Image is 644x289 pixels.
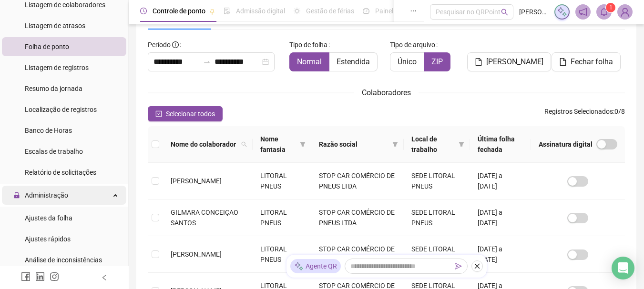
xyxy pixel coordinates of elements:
[501,9,508,16] span: search
[455,263,462,269] span: send
[148,106,223,121] button: Selecionar todos
[552,52,621,71] button: Fechar folha
[539,139,593,149] span: Assinatura digital
[618,5,632,19] img: 74325
[390,40,435,50] span: Tipo de arquivo
[544,108,613,115] span: Registros Selecionados
[337,57,370,66] span: Estendida
[260,134,296,155] span: Nome fantasia
[35,272,45,281] span: linkedin
[362,88,411,97] span: Colaboradores
[297,57,322,66] span: Normal
[171,139,237,149] span: Nome do colaborador
[25,127,72,134] span: Banco de Horas
[612,257,634,279] div: Open Intercom Messenger
[411,134,455,155] span: Local de trabalho
[470,126,531,163] th: Última folha fechada
[25,22,85,30] span: Listagem de atrasos
[544,106,625,121] span: : 0 / 8
[300,141,306,147] span: filter
[241,141,247,147] span: search
[306,7,354,15] span: Gestão de férias
[171,209,238,227] span: GILMARA CONCEIÇAO SANTOS
[404,199,470,236] td: SEDE LITORAL PNEUS
[21,272,31,281] span: facebook
[579,8,587,16] span: notification
[311,236,404,273] td: STOP CAR COMÉRCIO DE PNEUS LTDA
[203,58,211,66] span: to
[25,169,96,176] span: Relatório de solicitações
[166,109,215,119] span: Selecionar todos
[25,85,82,92] span: Resumo da jornada
[398,57,417,66] span: Único
[606,3,615,12] sup: 1
[236,7,285,15] span: Admissão digital
[470,236,531,273] td: [DATE] a [DATE]
[470,199,531,236] td: [DATE] a [DATE]
[311,163,404,199] td: STOP CAR COMÉRCIO DE PNEUS LTDA
[289,40,327,50] span: Tipo de folha
[25,235,71,243] span: Ajustes rápidos
[375,7,412,15] span: Painel do DP
[253,236,311,273] td: LITORAL PNEUS
[294,261,304,271] img: sparkle-icon.fc2bf0ac1784a2077858766a79e2daf3.svg
[148,41,171,49] span: Período
[140,8,147,14] span: clock-circle
[253,163,311,199] td: LITORAL PNEUS
[571,56,613,68] span: Fechar folha
[431,57,443,66] span: ZIP
[311,199,404,236] td: STOP CAR COMÉRCIO DE PNEUS LTDA
[25,106,97,113] span: Localização de registros
[25,214,72,222] span: Ajustes da folha
[404,236,470,273] td: SEDE LITORAL PNEUS
[101,274,108,281] span: left
[457,132,466,157] span: filter
[474,263,480,269] span: close
[171,250,222,258] span: [PERSON_NAME]
[153,7,205,15] span: Controle de ponto
[172,41,179,48] span: info-circle
[467,52,551,71] button: [PERSON_NAME]
[209,9,215,14] span: pushpin
[203,58,211,66] span: swap-right
[363,8,369,14] span: dashboard
[559,58,567,66] span: file
[298,132,307,157] span: filter
[25,256,102,264] span: Análise de inconsistências
[253,199,311,236] td: LITORAL PNEUS
[25,43,69,50] span: Folha de ponto
[609,4,613,11] span: 1
[475,58,482,66] span: file
[557,7,567,17] img: sparkle-icon.fc2bf0ac1784a2077858766a79e2daf3.svg
[319,139,388,149] span: Razão social
[294,8,300,14] span: sun
[239,137,249,151] span: search
[410,8,417,14] span: ellipsis
[600,8,608,16] span: bell
[459,141,464,147] span: filter
[25,1,105,9] span: Listagem de colaboradores
[486,56,543,68] span: [PERSON_NAME]
[25,191,68,199] span: Administração
[224,8,230,14] span: file-done
[50,272,59,281] span: instagram
[519,7,549,17] span: [PERSON_NAME]
[171,177,222,185] span: [PERSON_NAME]
[392,141,398,147] span: filter
[470,163,531,199] td: [DATE] a [DATE]
[25,148,83,155] span: Escalas de trabalho
[13,192,20,199] span: lock
[390,137,400,151] span: filter
[155,110,162,117] span: check-square
[25,64,89,71] span: Listagem de registros
[404,163,470,199] td: SEDE LITORAL PNEUS
[290,259,341,273] div: Agente QR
